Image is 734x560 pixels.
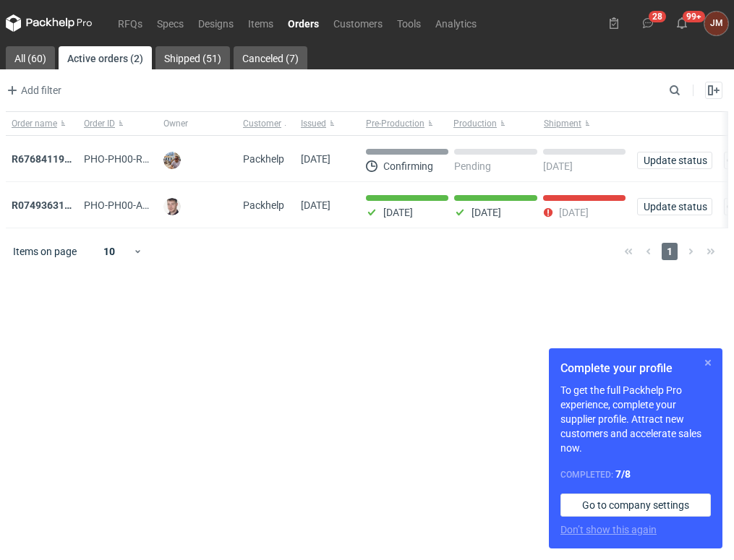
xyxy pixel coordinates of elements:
button: Update status [637,152,712,169]
a: Customers [326,14,390,32]
span: Customer [243,118,281,129]
button: 28 [636,12,660,35]
input: Search [666,82,712,99]
button: Order ID [78,112,158,135]
span: Owner [163,118,188,129]
span: Issued [301,118,326,129]
span: Add filter [4,82,61,99]
a: Analytics [428,14,484,32]
span: 22/09/2025 [301,199,330,211]
a: R676841191_BSDQ [12,153,101,165]
p: [DATE] [543,160,573,172]
p: [DATE] [559,207,589,218]
a: Designs [191,14,241,32]
span: Packhelp [243,153,284,165]
p: [DATE] [383,207,413,218]
span: Update status [644,155,706,165]
button: Skip for now [699,354,717,371]
p: [DATE] [471,207,501,218]
span: PHO-PH00-A07262 [84,199,171,211]
span: 1 [662,243,678,260]
span: Shipment [544,118,581,129]
a: RFQs [111,14,150,32]
button: Issued [295,112,360,135]
svg: Packhelp Pro [6,14,93,32]
div: Completed: [560,467,711,482]
button: Production [451,112,541,135]
p: Confirming [383,160,433,172]
span: Pre-Production [366,118,424,129]
a: All (60) [6,46,55,69]
button: Pre-Production [360,112,451,135]
a: Go to company settings [560,494,711,517]
button: Don’t show this again [560,522,657,537]
a: Orders [281,14,326,32]
a: Active orders (2) [59,46,152,69]
span: Items on page [13,244,77,259]
span: Production [453,118,497,129]
button: JM [704,12,728,35]
a: Items [241,14,281,32]
button: Order name [6,112,78,135]
h1: Complete your profile [560,360,711,377]
span: Order name [12,118,57,129]
a: Shipped (51) [155,46,230,69]
strong: 7 / 8 [615,468,631,480]
p: To get the full Packhelp Pro experience, complete your supplier profile. Attract new customers an... [560,383,711,455]
span: Update status [644,202,706,212]
a: Specs [150,14,191,32]
span: Packhelp [243,199,284,211]
button: Shipment [541,112,631,135]
a: Tools [390,14,428,32]
button: Customer [237,112,295,135]
span: Order ID [84,118,115,129]
button: Add filter [3,82,62,99]
div: JOANNA MOCZAŁA [704,12,728,35]
span: 10/10/2025 [301,153,330,165]
a: Canceled (7) [234,46,307,69]
p: Pending [454,160,491,172]
span: PHO-PH00-R676841191_BSDQ [84,153,225,165]
a: R074936319_GISA [12,199,98,211]
div: 10 [86,241,133,262]
img: Michał Palasek [163,152,181,169]
button: 99+ [670,12,694,35]
img: Maciej Sikora [163,198,181,215]
button: Update status [637,198,712,215]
